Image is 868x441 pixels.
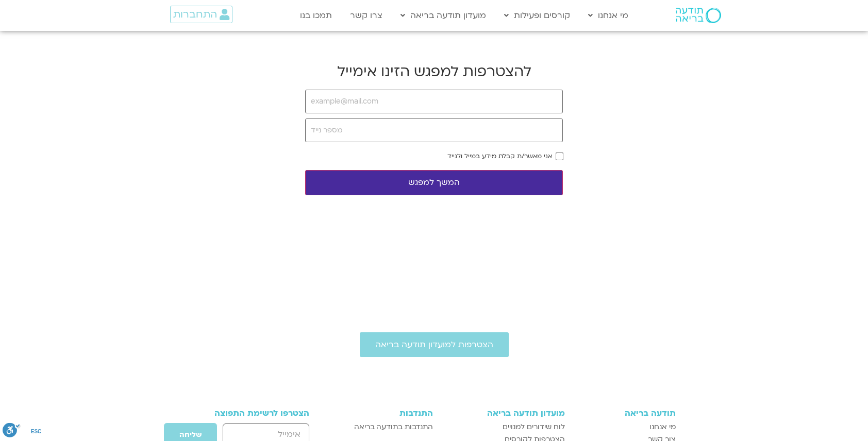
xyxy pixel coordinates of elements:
[676,8,721,23] img: תודעה בריאה
[375,340,493,349] span: הצטרפות למועדון תודעה בריאה
[583,6,633,25] a: מי אנחנו
[499,6,575,25] a: קורסים ופעילות
[443,421,564,433] a: לוח שידורים למנויים
[338,421,433,433] a: התנדבות בתודעה בריאה
[305,62,563,81] h2: להצטרפות למפגש הזינו אימייל
[170,6,232,23] a: התחברות
[192,409,309,418] h3: הצטרפו לרשימת התפוצה
[173,9,217,20] span: התחברות
[338,409,433,418] h3: התנדבות
[575,421,676,433] a: מי אנחנו
[503,421,565,433] span: לוח שידורים למנויים
[305,118,563,142] input: מספר נייד
[447,152,552,160] label: אני מאשר/ת קבלת מידע במייל ולנייד
[649,421,676,433] span: מי אנחנו
[443,409,564,418] h3: מועדון תודעה בריאה
[575,409,676,418] h3: תודעה בריאה
[295,6,337,25] a: תמכו בנו
[360,332,509,357] a: הצטרפות למועדון תודעה בריאה
[345,6,388,25] a: צרו קשר
[395,6,491,25] a: מועדון תודעה בריאה
[305,90,563,113] input: example@mail.com
[305,170,563,195] button: המשך למפגש
[179,431,202,439] span: שליחה
[354,421,433,433] span: התנדבות בתודעה בריאה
